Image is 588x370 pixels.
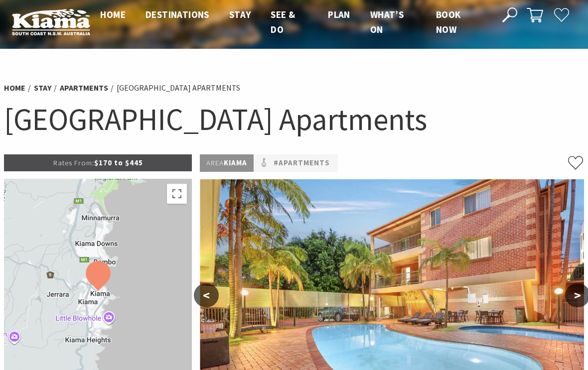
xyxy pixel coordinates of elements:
[53,158,94,167] span: Rates From:
[271,8,295,35] span: See & Do
[4,100,584,139] h1: [GEOGRAPHIC_DATA] Apartments
[117,82,240,94] li: [GEOGRAPHIC_DATA] Apartments
[274,157,330,169] a: #Apartments
[194,283,219,307] button: <
[206,158,224,167] span: Area
[12,8,90,35] img: Kiama Logo
[328,8,350,20] span: Plan
[167,184,187,204] button: Toggle fullscreen view
[4,154,192,171] p: $170 to $445
[60,83,108,93] a: Apartments
[4,83,25,93] a: Home
[370,8,404,35] span: What’s On
[90,7,490,37] nav: Main Menu
[146,8,209,20] span: Destinations
[100,8,126,20] span: Home
[34,83,51,93] a: Stay
[436,8,461,35] span: Book now
[229,8,251,20] span: Stay
[200,154,254,172] p: Kiama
